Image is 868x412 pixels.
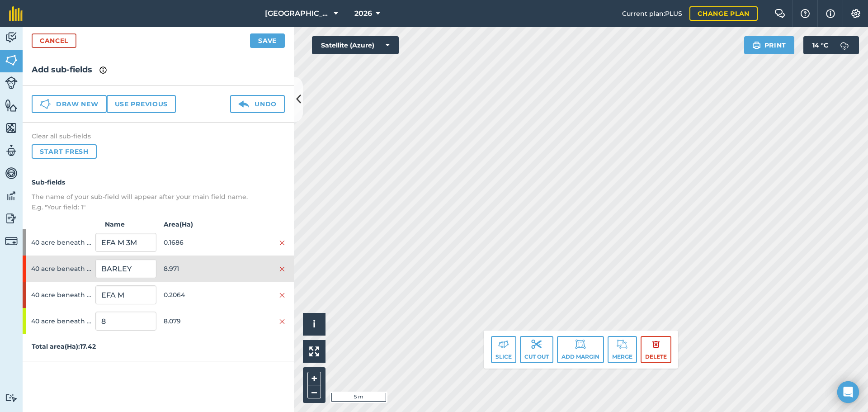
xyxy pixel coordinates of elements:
span: i [313,318,316,330]
img: svg+xml;base64,PD94bWwgdmVyc2lvbj0iMS4wIiBlbmNvZGluZz0idXRmLTgiPz4KPCEtLSBHZW5lcmF0b3I6IEFkb2JlIE... [5,235,18,247]
span: 14 ° C [812,36,828,54]
span: [GEOGRAPHIC_DATA] [265,8,330,19]
div: 40 acre beneath bungalow0.2064 [23,282,294,308]
img: svg+xml;base64,PD94bWwgdmVyc2lvbj0iMS4wIiBlbmNvZGluZz0idXRmLTgiPz4KPCEtLSBHZW5lcmF0b3I6IEFkb2JlIE... [5,189,18,203]
img: svg+xml;base64,PD94bWwgdmVyc2lvbj0iMS4wIiBlbmNvZGluZz0idXRmLTgiPz4KPCEtLSBHZW5lcmF0b3I6IEFkb2JlIE... [531,339,542,350]
div: Open Intercom Messenger [837,381,859,403]
img: svg+xml;base64,PHN2ZyB4bWxucz0iaHR0cDovL3d3dy53My5vcmcvMjAwMC9zdmciIHdpZHRoPSIxNyIgaGVpZ2h0PSIxNy... [99,65,107,76]
img: svg+xml;base64,PD94bWwgdmVyc2lvbj0iMS4wIiBlbmNvZGluZz0idXRmLTgiPz4KPCEtLSBHZW5lcmF0b3I6IEFkb2JlIE... [5,144,18,157]
button: + [307,372,321,385]
img: A question mark icon [800,9,811,18]
img: svg+xml;base64,PD94bWwgdmVyc2lvbj0iMS4wIiBlbmNvZGluZz0idXRmLTgiPz4KPCEtLSBHZW5lcmF0b3I6IEFkb2JlIE... [5,76,18,89]
div: 40 acre beneath bungalow0.1686 [23,229,294,256]
img: svg+xml;base64,PD94bWwgdmVyc2lvbj0iMS4wIiBlbmNvZGluZz0idXRmLTgiPz4KPCEtLSBHZW5lcmF0b3I6IEFkb2JlIE... [5,212,18,225]
span: 8.079 [164,313,224,330]
button: Draw new [32,95,107,113]
button: Save [250,33,285,48]
img: svg+xml;base64,PD94bWwgdmVyc2lvbj0iMS4wIiBlbmNvZGluZz0idXRmLTgiPz4KPCEtLSBHZW5lcmF0b3I6IEFkb2JlIE... [238,99,249,109]
button: Use previous [107,95,176,113]
img: Two speech bubbles overlapping with the left bubble in the forefront [774,9,785,18]
button: i [303,313,325,336]
p: The name of your sub-field will appear after your main field name. [32,192,285,202]
span: 0.1686 [164,234,224,251]
img: fieldmargin Logo [9,6,23,21]
img: svg+xml;base64,PHN2ZyB4bWxucz0iaHR0cDovL3d3dy53My5vcmcvMjAwMC9zdmciIHdpZHRoPSIyMiIgaGVpZ2h0PSIzMC... [279,265,285,273]
a: Cancel [32,33,76,48]
strong: Name [90,219,158,229]
img: svg+xml;base64,PD94bWwgdmVyc2lvbj0iMS4wIiBlbmNvZGluZz0idXRmLTgiPz4KPCEtLSBHZW5lcmF0b3I6IEFkb2JlIE... [5,31,18,44]
button: Undo [230,95,285,113]
h4: Clear all sub-fields [32,132,285,141]
span: 40 acre beneath bungalow [31,313,92,330]
button: 14 °C [803,36,859,54]
img: svg+xml;base64,PD94bWwgdmVyc2lvbj0iMS4wIiBlbmNvZGluZz0idXRmLTgiPz4KPCEtLSBHZW5lcmF0b3I6IEFkb2JlIE... [5,393,18,402]
button: Print [744,36,795,54]
h4: Sub-fields [32,177,285,187]
button: Cut out [520,336,553,363]
span: 40 acre beneath bungalow [31,260,92,277]
img: svg+xml;base64,PD94bWwgdmVyc2lvbj0iMS4wIiBlbmNvZGluZz0idXRmLTgiPz4KPCEtLSBHZW5lcmF0b3I6IEFkb2JlIE... [498,339,509,350]
span: 2026 [354,8,372,19]
button: Slice [491,336,516,363]
h2: Add sub-fields [32,63,285,76]
div: 40 acre beneath bungalow8.079 [23,308,294,334]
span: Current plan : PLUS [622,9,682,19]
button: – [307,385,321,398]
a: Change plan [689,6,758,21]
img: svg+xml;base64,PD94bWwgdmVyc2lvbj0iMS4wIiBlbmNvZGluZz0idXRmLTgiPz4KPCEtLSBHZW5lcmF0b3I6IEFkb2JlIE... [617,339,627,350]
img: svg+xml;base64,PHN2ZyB4bWxucz0iaHR0cDovL3d3dy53My5vcmcvMjAwMC9zdmciIHdpZHRoPSIxOCIgaGVpZ2h0PSIyNC... [652,339,660,350]
strong: Total area ( Ha ): 17.42 [32,342,96,350]
img: svg+xml;base64,PHN2ZyB4bWxucz0iaHR0cDovL3d3dy53My5vcmcvMjAwMC9zdmciIHdpZHRoPSIyMiIgaGVpZ2h0PSIzMC... [279,318,285,325]
span: 40 acre beneath bungalow [31,286,92,303]
img: svg+xml;base64,PHN2ZyB4bWxucz0iaHR0cDovL3d3dy53My5vcmcvMjAwMC9zdmciIHdpZHRoPSI1NiIgaGVpZ2h0PSI2MC... [5,121,18,135]
img: svg+xml;base64,PHN2ZyB4bWxucz0iaHR0cDovL3d3dy53My5vcmcvMjAwMC9zdmciIHdpZHRoPSI1NiIgaGVpZ2h0PSI2MC... [5,53,18,67]
span: 40 acre beneath bungalow [31,234,92,251]
span: 8.971 [164,260,224,277]
p: E.g. "Your field: 1" [32,202,285,212]
strong: Area ( Ha ) [158,219,294,229]
button: Merge [608,336,637,363]
img: svg+xml;base64,PHN2ZyB4bWxucz0iaHR0cDovL3d3dy53My5vcmcvMjAwMC9zdmciIHdpZHRoPSIxOSIgaGVpZ2h0PSIyNC... [752,40,761,51]
img: svg+xml;base64,PHN2ZyB4bWxucz0iaHR0cDovL3d3dy53My5vcmcvMjAwMC9zdmciIHdpZHRoPSIxNyIgaGVpZ2h0PSIxNy... [826,8,835,19]
img: A cog icon [850,9,861,18]
button: Add margin [557,336,604,363]
img: Four arrows, one pointing top left, one top right, one bottom right and the last bottom left [309,346,319,356]
img: svg+xml;base64,PD94bWwgdmVyc2lvbj0iMS4wIiBlbmNvZGluZz0idXRmLTgiPz4KPCEtLSBHZW5lcmF0b3I6IEFkb2JlIE... [5,166,18,180]
img: svg+xml;base64,PD94bWwgdmVyc2lvbj0iMS4wIiBlbmNvZGluZz0idXRmLTgiPz4KPCEtLSBHZW5lcmF0b3I6IEFkb2JlIE... [835,36,854,54]
button: Delete [641,336,671,363]
img: svg+xml;base64,PD94bWwgdmVyc2lvbj0iMS4wIiBlbmNvZGluZz0idXRmLTgiPz4KPCEtLSBHZW5lcmF0b3I6IEFkb2JlIE... [575,339,586,350]
img: svg+xml;base64,PHN2ZyB4bWxucz0iaHR0cDovL3d3dy53My5vcmcvMjAwMC9zdmciIHdpZHRoPSIyMiIgaGVpZ2h0PSIzMC... [279,292,285,299]
img: svg+xml;base64,PHN2ZyB4bWxucz0iaHR0cDovL3d3dy53My5vcmcvMjAwMC9zdmciIHdpZHRoPSI1NiIgaGVpZ2h0PSI2MC... [5,99,18,112]
button: Satellite (Azure) [312,36,399,54]
img: svg+xml;base64,PHN2ZyB4bWxucz0iaHR0cDovL3d3dy53My5vcmcvMjAwMC9zdmciIHdpZHRoPSIyMiIgaGVpZ2h0PSIzMC... [279,239,285,246]
span: 0.2064 [164,286,224,303]
div: 40 acre beneath bungalow8.971 [23,256,294,282]
button: Start fresh [32,144,97,159]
